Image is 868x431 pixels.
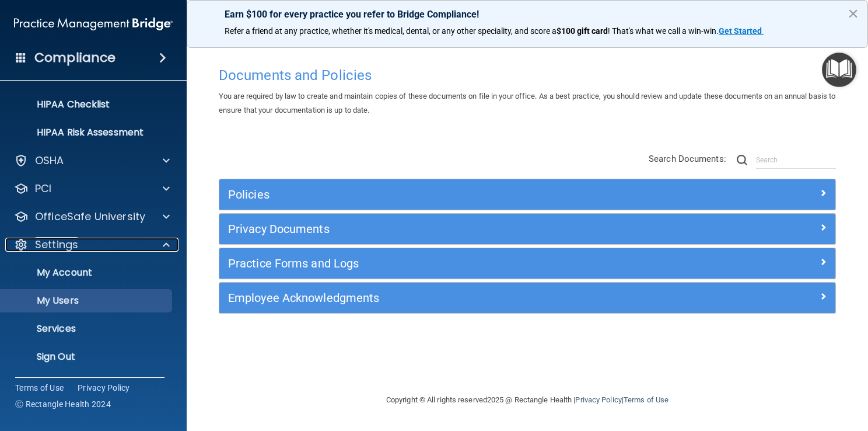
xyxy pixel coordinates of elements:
[556,26,608,36] strong: $100 gift card
[314,381,740,419] div: Copyright © All rights reserved 2025 @ Rectangle Health | |
[228,185,827,204] a: Policies
[608,26,719,36] span: ! That's what we call a win-win.
[35,154,64,168] p: OSHA
[219,68,836,83] h4: Documents and Policies
[225,26,556,36] span: Refer a friend at any practice, whether it's medical, dental, or any other speciality, and score a
[35,182,51,196] p: PCI
[14,154,170,168] a: OSHA
[822,53,856,87] button: Open Resource Center
[219,92,835,114] span: You are required by law to create and maintain copies of these documents on file in your office. ...
[737,155,747,165] img: ic-search.3b580494.png
[228,223,673,235] h5: Privacy Documents
[15,382,64,394] a: Terms of Use
[14,12,173,36] img: PMB logo
[228,254,827,273] a: Practice Forms and Logs
[719,26,762,36] strong: Get Started
[624,395,668,404] a: Terms of Use
[719,26,764,36] a: Get Started
[575,395,621,404] a: Privacy Policy
[8,295,167,307] p: My Users
[228,289,827,307] a: Employee Acknowledgments
[14,238,170,252] a: Settings
[225,9,830,20] p: Earn $100 for every practice you refer to Bridge Compliance!
[8,267,167,279] p: My Account
[14,210,170,224] a: OfficeSafe University
[8,127,167,138] p: HIPAA Risk Assessment
[34,50,116,66] h4: Compliance
[228,188,673,201] h5: Policies
[756,151,836,169] input: Search
[8,99,167,110] p: HIPAA Checklist
[848,4,859,23] button: Close
[35,238,78,252] p: Settings
[228,291,673,304] h5: Employee Acknowledgments
[78,382,130,394] a: Privacy Policy
[8,323,167,335] p: Services
[228,257,673,270] h5: Practice Forms and Logs
[14,182,170,196] a: PCI
[8,351,167,363] p: Sign Out
[15,398,111,410] span: Ⓒ Rectangle Health 2024
[35,210,145,224] p: OfficeSafe University
[228,220,827,238] a: Privacy Documents
[649,154,726,164] span: Search Documents:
